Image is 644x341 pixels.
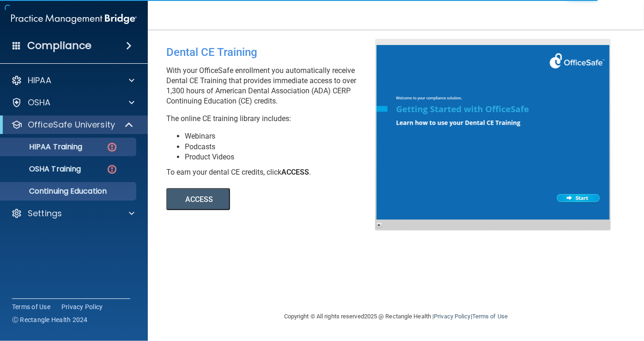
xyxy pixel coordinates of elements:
img: PMB logo [11,10,137,28]
a: HIPAA [11,75,134,86]
a: OSHA [11,97,134,108]
li: Product Videos [185,152,382,162]
p: HIPAA [28,75,51,86]
span: Ⓒ Rectangle Health 2024 [12,315,88,324]
a: ACCESS [166,196,419,203]
a: OfficeSafe University [11,119,134,130]
li: Podcasts [185,142,382,152]
p: OSHA Training [6,164,81,174]
iframe: Drift Widget Chat Controller [485,277,633,313]
p: With your OfficeSafe enrollment you automatically receive Dental CE Training that provides immedi... [166,66,382,106]
div: Dental CE Training [166,39,382,66]
div: To earn your dental CE credits, click . [166,167,382,177]
p: HIPAA Training [6,142,82,152]
p: Continuing Education [6,187,132,196]
a: Terms of Use [12,302,50,311]
img: danger-circle.6113f641.png [106,164,118,175]
li: Webinars [185,131,382,141]
a: Terms of Use [472,313,508,320]
p: OSHA [28,97,51,108]
a: Privacy Policy [61,302,103,311]
b: ACCESS [281,168,309,177]
div: Copyright © All rights reserved 2025 @ Rectangle Health | | [227,302,565,331]
img: danger-circle.6113f641.png [106,141,118,153]
p: The online CE training library includes: [166,114,382,124]
a: Privacy Policy [434,313,470,320]
button: ACCESS [166,188,230,210]
a: Settings [11,208,134,219]
h4: Compliance [27,39,91,52]
p: OfficeSafe University [28,119,115,130]
p: Settings [28,208,62,219]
